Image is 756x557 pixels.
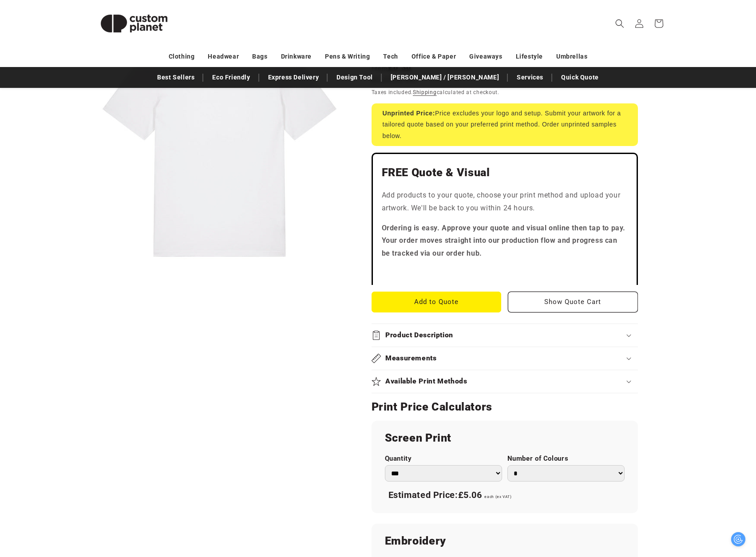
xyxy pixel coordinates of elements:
a: Quick Quote [557,70,603,85]
span: £5.06 [458,490,482,500]
h2: Embroidery [385,534,625,548]
h2: Screen Print [385,431,625,445]
span: each (ex VAT) [484,494,511,499]
a: Design Tool [332,70,377,85]
label: Quantity [385,454,502,463]
a: Pens & Writing [325,49,370,64]
h2: Print Price Calculators [372,400,638,414]
summary: Product Description [372,324,638,347]
div: Price excludes your logo and setup. Submit your artwork for a tailored quote based on your prefer... [372,103,638,146]
a: Eco Friendly [208,70,254,85]
iframe: Chat Widget [608,461,756,557]
a: Services [512,70,548,85]
a: Drinkware [281,49,312,64]
div: Estimated Price: [385,486,625,505]
a: Lifestyle [516,49,543,64]
media-gallery: Gallery Viewer [90,13,349,273]
a: Shipping [413,89,437,95]
a: Umbrellas [556,49,587,64]
label: Number of Colours [507,454,625,463]
strong: Unprinted Price: [383,110,435,117]
a: Tech [383,49,398,64]
h2: Measurements [385,354,437,363]
a: Headwear [208,49,239,64]
button: Show Quote Cart [508,292,638,312]
img: Custom Planet [90,4,178,43]
summary: Search [610,14,629,33]
a: Office & Paper [412,49,456,64]
a: Clothing [169,49,195,64]
a: Giveaways [469,49,502,64]
div: Taxes included. calculated at checkout. [372,88,638,97]
summary: Measurements [372,347,638,370]
a: Express Delivery [264,70,324,85]
iframe: Customer reviews powered by Trustpilot [382,267,628,276]
h2: FREE Quote & Visual [382,166,628,180]
button: Add to Quote [372,292,502,312]
a: Best Sellers [153,70,199,85]
strong: Ordering is easy. Approve your quote and visual online then tap to pay. Your order moves straight... [382,224,626,258]
p: Add products to your quote, choose your print method and upload your artwork. We'll be back to yo... [382,189,628,215]
summary: Available Print Methods [372,370,638,393]
a: [PERSON_NAME] / [PERSON_NAME] [386,70,503,85]
h2: Available Print Methods [385,377,467,386]
h2: Product Description [385,331,453,340]
a: Bags [252,49,267,64]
